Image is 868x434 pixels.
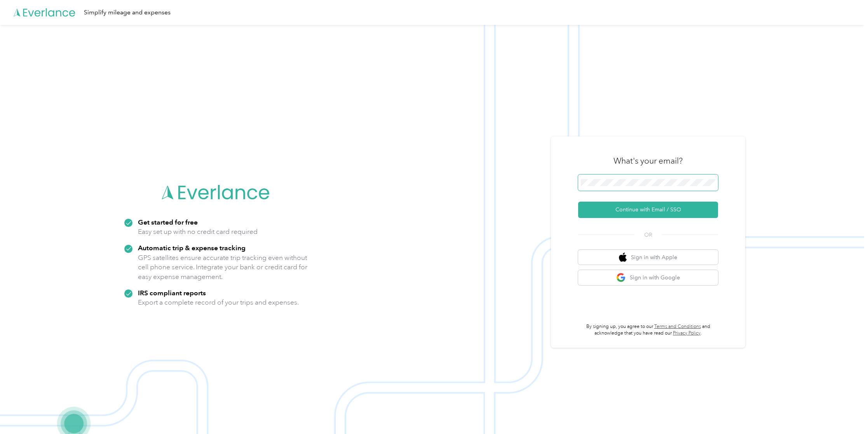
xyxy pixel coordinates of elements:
span: OR [634,231,662,239]
button: apple logoSign in with Apple [578,250,718,265]
p: GPS satellites ensure accurate trip tracking even without cell phone service. Integrate your bank... [138,253,308,282]
div: Simplify mileage and expenses [84,8,171,17]
p: By signing up, you agree to our and acknowledge that you have read our . [578,323,718,337]
img: google logo [616,273,626,282]
h3: What's your email? [614,155,683,166]
a: Privacy Policy [673,330,701,336]
a: Terms and Conditions [654,324,701,329]
strong: IRS compliant reports [138,289,206,297]
p: Export a complete record of your trips and expenses. [138,298,299,307]
button: google logoSign in with Google [578,270,718,285]
strong: Automatic trip & expense tracking [138,244,246,252]
strong: Get started for free [138,218,198,226]
p: Easy set up with no credit card required [138,227,258,237]
button: Continue with Email / SSO [578,202,718,218]
img: apple logo [619,253,627,262]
